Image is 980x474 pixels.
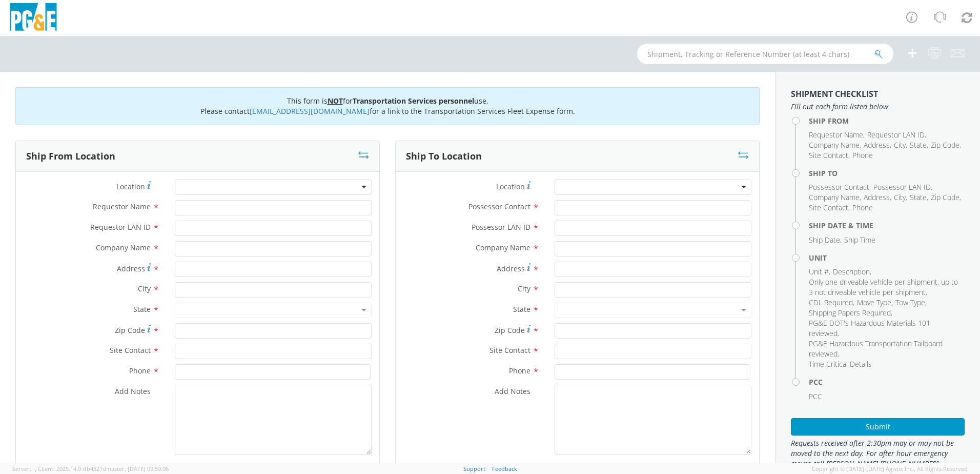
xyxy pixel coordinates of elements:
span: State [910,192,927,202]
h3: Ship To Location [406,151,482,162]
span: Client: 2025.14.0-db4321d [38,465,169,472]
h4: Ship Date & Time [809,222,965,229]
div: This form is for use. Please contact for a link to the Transportation Services Fleet Expense form. [15,87,760,125]
span: Address [864,192,890,202]
span: Site Contact [809,150,848,160]
span: Possessor Contact [809,182,869,192]
h4: Unit [809,254,965,262]
span: Requestor LAN ID [90,222,151,232]
b: Transportation Services personnel [353,96,474,106]
li: , [809,140,861,150]
strong: Shipment Checklist [791,88,878,100]
li: , [809,235,842,245]
span: Location [116,182,145,191]
span: Site Contact [110,345,151,355]
span: Ship Time [844,235,875,245]
span: Ship Date [809,235,840,245]
span: Phone [852,203,873,212]
span: Move Type [857,298,891,307]
a: [EMAIL_ADDRESS][DOMAIN_NAME] [250,106,370,116]
li: , [910,192,928,203]
span: Phone [852,150,873,160]
li: , [809,339,962,359]
li: , [809,298,854,308]
span: Server: - [12,465,36,472]
li: , [809,267,830,277]
span: Phone [509,366,530,376]
img: pge-logo-06675f144f4cfa6a6814.png [8,3,59,33]
span: Zip Code [495,325,525,335]
span: Unit # [809,267,829,276]
span: Possessor LAN ID [873,182,931,192]
h4: Ship From [809,117,965,125]
span: Add Notes [115,386,151,396]
span: PCC [809,391,822,401]
span: Company Name [809,192,860,202]
input: Shipment, Tracking or Reference Number (at least 4 chars) [637,44,893,64]
li: , [931,140,961,150]
li: , [894,140,907,150]
span: City [138,284,151,293]
li: , [867,130,926,140]
li: , [809,150,850,161]
span: Zip Code [931,192,959,202]
span: PG&E Hazardous Transportation Tailboard reviewed [809,339,943,359]
span: Company Name [476,243,530,252]
span: Possessor Contact [468,202,530,211]
span: Site Contact [489,345,530,355]
button: Submit [791,418,965,436]
span: Description [833,267,870,276]
span: CDL Required [809,298,853,307]
h4: PCC [809,378,965,386]
span: Shipping Papers Required [809,308,891,318]
li: , [809,182,871,192]
li: , [809,192,861,203]
span: Company Name [809,140,860,150]
h4: Ship To [809,169,965,177]
li: , [895,298,927,308]
span: Requestor Name [93,202,151,211]
span: Address [497,264,525,273]
a: Feedback [492,465,517,472]
span: master, [DATE] 09:59:06 [106,465,169,472]
span: City [894,140,906,150]
li: , [894,192,907,203]
li: , [809,308,892,318]
li: , [809,203,850,213]
span: PG&E DOT's Hazardous Materials 101 reviewed [809,318,930,338]
span: Requestor Name [809,130,863,140]
li: , [809,277,962,298]
li: , [809,318,962,339]
span: Address [864,140,890,150]
span: Address [117,264,145,273]
li: , [857,298,893,308]
h3: Ship From Location [26,151,115,162]
span: Copyright © [DATE]-[DATE] Agistix Inc., All Rights Reserved [812,465,968,473]
span: City [518,284,530,293]
li: , [873,182,932,192]
span: Requests received after 2:30pm may or may not be moved to the next day. For after hour emergency ... [791,438,965,469]
span: Tow Type [895,298,925,307]
li: , [931,192,961,203]
span: Zip Code [115,325,145,335]
span: State [133,304,151,314]
u: NOT [328,96,343,106]
span: State [910,140,927,150]
a: Support [463,465,485,472]
li: , [864,192,891,203]
span: City [894,192,906,202]
span: Requestor LAN ID [867,130,925,140]
span: State [513,304,530,314]
li: , [910,140,928,150]
span: , [35,465,36,472]
span: Only one driveable vehicle per shipment, up to 3 not driveable vehicle per shipment [809,277,958,297]
span: Company Name [96,243,151,252]
span: Add Notes [495,386,530,396]
li: , [833,267,871,277]
span: Phone [129,366,151,376]
span: Site Contact [809,203,848,212]
li: , [809,130,865,140]
span: Time Critical Details [809,359,872,369]
span: Possessor LAN ID [472,222,530,232]
span: Zip Code [931,140,959,150]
